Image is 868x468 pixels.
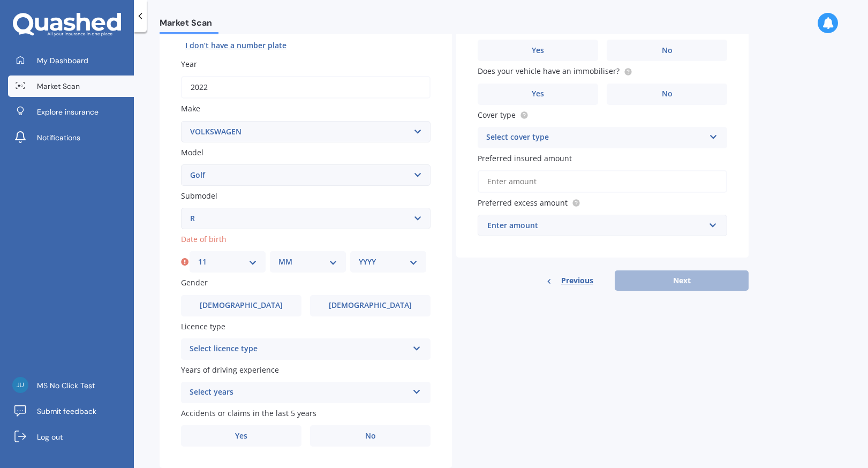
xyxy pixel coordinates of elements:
span: Previous [561,273,593,289]
span: My Dashboard [37,55,88,66]
span: Yes [235,432,247,441]
span: Explore insurance [37,107,99,117]
span: Yes [532,46,544,55]
input: Enter amount [478,170,727,193]
span: [DEMOGRAPHIC_DATA] [329,301,412,310]
a: My Dashboard [8,50,134,71]
span: MS No Click Test [37,380,95,391]
span: No [365,432,376,441]
span: Years of driving experience [181,365,279,375]
span: Gender [181,278,208,288]
span: Date of birth [181,234,227,244]
span: Notifications [37,132,80,143]
span: No [662,89,673,99]
a: Notifications [8,127,134,148]
a: MS No Click Test [8,375,134,396]
span: Licence type [181,321,225,331]
a: Explore insurance [8,101,134,123]
a: Log out [8,426,134,448]
span: Submodel [181,191,217,201]
span: [DEMOGRAPHIC_DATA] [200,301,283,310]
input: YYYY [181,76,431,99]
span: Accidents or claims in the last 5 years [181,408,316,418]
a: Submit feedback [8,401,134,422]
span: Does your vehicle have an immobiliser? [478,66,620,77]
span: Yes [532,89,544,99]
span: Preferred excess amount [478,198,568,208]
span: Year [181,59,197,69]
span: Submit feedback [37,406,96,417]
span: No [662,46,673,55]
span: Make [181,104,200,114]
img: e94825555665d9562747d8fc27031faf [12,377,28,393]
span: Log out [37,432,63,442]
span: Preferred insured amount [478,153,572,163]
div: Enter amount [487,220,705,231]
span: Model [181,147,203,157]
div: Select cover type [486,131,705,144]
span: Market Scan [37,81,80,92]
div: Select years [190,386,408,399]
a: Market Scan [8,76,134,97]
span: Market Scan [160,18,218,32]
span: Cover type [478,110,516,120]
button: I don’t have a number plate [181,37,291,54]
div: Select licence type [190,343,408,356]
